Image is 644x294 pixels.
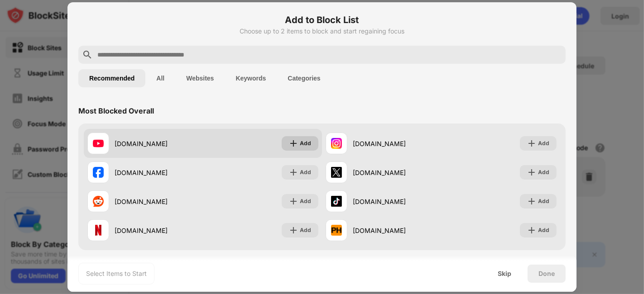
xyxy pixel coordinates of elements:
[353,139,441,148] div: [DOMAIN_NAME]
[78,28,566,35] div: Choose up to 2 items to block and start regaining focus
[225,69,277,87] button: Keywords
[538,168,549,177] div: Add
[300,197,311,206] div: Add
[93,167,104,178] img: favicons
[331,138,342,149] img: favicons
[115,168,203,177] div: [DOMAIN_NAME]
[93,196,104,207] img: favicons
[78,106,154,115] div: Most Blocked Overall
[277,69,331,87] button: Categories
[115,226,203,235] div: [DOMAIN_NAME]
[353,226,441,235] div: [DOMAIN_NAME]
[145,69,175,87] button: All
[331,196,342,207] img: favicons
[538,139,549,148] div: Add
[538,226,549,235] div: Add
[115,197,203,206] div: [DOMAIN_NAME]
[86,269,147,278] div: Select Items to Start
[353,168,441,177] div: [DOMAIN_NAME]
[538,197,549,206] div: Add
[538,270,555,277] div: Done
[300,139,311,148] div: Add
[300,168,311,177] div: Add
[115,139,203,148] div: [DOMAIN_NAME]
[353,197,441,206] div: [DOMAIN_NAME]
[300,226,311,235] div: Add
[498,270,511,277] div: Skip
[93,138,104,149] img: favicons
[331,167,342,178] img: favicons
[78,69,145,87] button: Recommended
[175,69,225,87] button: Websites
[78,13,566,27] h6: Add to Block List
[331,225,342,236] img: favicons
[93,225,104,236] img: favicons
[82,49,93,60] img: search.svg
